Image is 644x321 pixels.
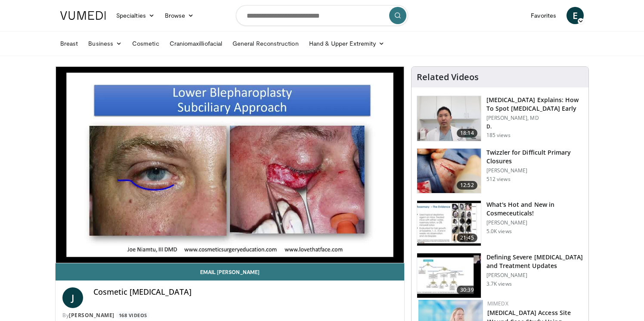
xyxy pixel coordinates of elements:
[457,286,477,294] span: 30:39
[417,253,481,298] img: 911f645e-9ae4-42a1-ac51-728b494db297.150x105_q85_crop-smart_upscale.jpg
[69,312,115,319] a: [PERSON_NAME]
[486,148,583,165] h3: Twizzler for Difficult Primary Closures
[83,35,127,52] a: Business
[486,132,511,139] p: 185 views
[486,176,511,183] p: 512 views
[457,234,477,242] span: 21:45
[417,253,583,299] a: 30:39 Defining Severe [MEDICAL_DATA] and Treatment Updates [PERSON_NAME] 3.7K views
[236,5,408,26] input: Search topics, interventions
[56,67,404,263] video-js: Video Player
[116,312,150,319] a: 168 Videos
[227,35,304,52] a: General Reconstruction
[417,96,481,141] img: 3a6debdd-43bd-4619-92d6-706b5511afd1.150x105_q85_crop-smart_upscale.jpg
[417,201,481,246] img: b93c3ef3-c54b-4232-8c58-9d16a88381b6.150x105_q85_crop-smart_upscale.jpg
[417,148,583,194] a: 12:52 Twizzler for Difficult Primary Closures [PERSON_NAME] 512 views
[457,181,477,190] span: 12:52
[486,115,583,122] p: [PERSON_NAME], MD
[56,263,404,280] a: Email [PERSON_NAME]
[62,312,397,319] div: By
[486,167,583,174] p: [PERSON_NAME]
[417,200,583,246] a: 21:45 What's Hot and New in Cosmeceuticals! [PERSON_NAME] 5.0K views
[55,35,83,52] a: Breast
[487,300,508,307] a: MIMEDX
[93,287,397,297] h4: Cosmetic [MEDICAL_DATA]
[486,280,512,287] p: 3.7K views
[486,200,583,218] h3: What's Hot and New in Cosmeceuticals!
[60,11,106,20] img: VuMedi Logo
[304,35,390,52] a: Hand & Upper Extremity
[160,7,199,24] a: Browse
[486,123,583,130] p: D.
[486,228,512,235] p: 5.0K views
[486,253,583,270] h3: Defining Severe [MEDICAL_DATA] and Treatment Updates
[567,7,584,24] a: E
[164,35,227,52] a: Craniomaxilliofacial
[486,272,583,279] p: [PERSON_NAME]
[111,7,160,24] a: Specialties
[526,7,561,24] a: Favorites
[417,72,479,82] h4: Related Videos
[486,96,583,113] h3: [MEDICAL_DATA] Explains: How To Spot [MEDICAL_DATA] Early
[62,287,83,308] a: J
[457,129,477,137] span: 18:14
[127,35,164,52] a: Cosmetic
[486,219,583,226] p: [PERSON_NAME]
[417,149,481,193] img: 54f571b8-9055-49ae-9834-e8af010c68c4.150x105_q85_crop-smart_upscale.jpg
[417,96,583,141] a: 18:14 [MEDICAL_DATA] Explains: How To Spot [MEDICAL_DATA] Early [PERSON_NAME], MD D. 185 views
